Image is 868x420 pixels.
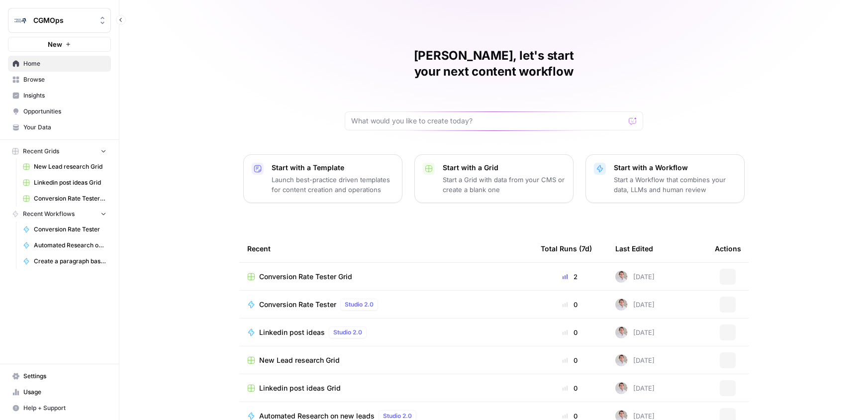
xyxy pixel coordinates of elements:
span: Conversion Rate Tester Grid [259,272,352,282]
span: Your Data [23,123,106,132]
span: Create a paragraph based on most relevant case study [34,257,106,266]
a: Conversion Rate Tester [18,221,111,237]
span: New Lead research Grid [34,162,106,171]
span: Help + Support [23,404,106,413]
span: Settings [23,372,106,381]
a: Home [8,56,111,72]
div: [DATE] [615,271,655,283]
a: Opportunities [8,104,111,119]
div: 0 [541,355,599,365]
a: Conversion Rate Tester Grid [247,272,525,282]
span: Studio 2.0 [333,328,362,337]
a: Linkedin post ideas Grid [247,383,525,393]
p: Start with a Grid [443,163,565,173]
p: Start a Grid with data from your CMS or create a blank one [443,175,565,195]
div: 0 [541,300,599,310]
p: Start a Workflow that combines your data, LLMs and human review [614,175,736,195]
span: Linkedin post ideas [259,327,325,337]
div: 0 [541,327,599,337]
div: Actions [715,235,741,262]
button: Workspace: CGMOps [8,8,111,33]
button: Start with a GridStart a Grid with data from your CMS or create a blank one [414,154,574,203]
button: Recent Workflows [8,207,111,221]
img: gb5sba3xopuoyap1i3ljhgpw2lzq [615,299,627,311]
a: Linkedin post ideas Grid [18,175,111,191]
div: [DATE] [615,299,655,311]
h1: [PERSON_NAME], let's start your next content workflow [345,48,643,80]
span: Recent Grids [23,147,59,156]
span: Usage [23,388,106,397]
span: Linkedin post ideas Grid [34,178,106,187]
a: Your Data [8,119,111,135]
span: Linkedin post ideas Grid [259,383,341,393]
span: New Lead research Grid [259,355,340,365]
span: Conversion Rate Tester Grid [34,194,106,203]
a: Linkedin post ideasStudio 2.0 [247,326,525,338]
a: Usage [8,384,111,400]
span: Recent Workflows [23,210,75,218]
button: Recent Grids [8,144,111,159]
a: New Lead research Grid [247,355,525,365]
a: Automated Research on new leads [18,237,111,253]
img: CGMOps Logo [11,11,29,29]
a: Settings [8,368,111,384]
span: Insights [23,91,106,100]
button: New [8,37,111,52]
span: Studio 2.0 [345,300,374,309]
span: Home [23,59,106,68]
img: gb5sba3xopuoyap1i3ljhgpw2lzq [615,382,627,394]
a: New Lead research Grid [18,159,111,175]
a: Conversion Rate Tester Grid [18,191,111,207]
div: [DATE] [615,382,655,394]
p: Start with a Template [272,163,394,173]
div: Recent [247,235,525,262]
p: Start with a Workflow [614,163,736,173]
p: Launch best-practice driven templates for content creation and operations [272,175,394,195]
img: gb5sba3xopuoyap1i3ljhgpw2lzq [615,271,627,283]
input: What would you like to create today? [351,116,625,126]
span: Conversion Rate Tester [259,300,336,310]
div: 2 [541,272,599,282]
span: Conversion Rate Tester [34,225,106,234]
div: Total Runs (7d) [541,235,592,262]
img: gb5sba3xopuoyap1i3ljhgpw2lzq [615,326,627,338]
span: New [48,39,62,49]
button: Start with a TemplateLaunch best-practice driven templates for content creation and operations [243,154,402,203]
img: gb5sba3xopuoyap1i3ljhgpw2lzq [615,354,627,366]
a: Create a paragraph based on most relevant case study [18,253,111,269]
button: Help + Support [8,400,111,416]
span: CGMOps [33,15,94,25]
div: [DATE] [615,326,655,338]
a: Insights [8,88,111,104]
span: Automated Research on new leads [34,241,106,250]
a: Browse [8,72,111,88]
span: Browse [23,75,106,84]
button: Start with a WorkflowStart a Workflow that combines your data, LLMs and human review [585,154,745,203]
a: Conversion Rate TesterStudio 2.0 [247,299,525,311]
div: Last Edited [615,235,653,262]
div: [DATE] [615,354,655,366]
span: Opportunities [23,107,106,116]
div: 0 [541,383,599,393]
